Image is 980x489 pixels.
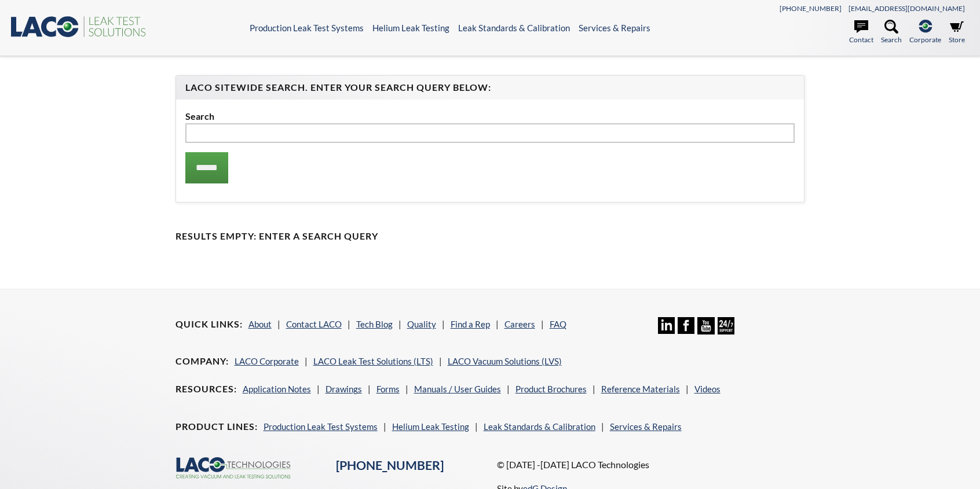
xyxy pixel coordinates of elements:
h4: LACO Sitewide Search. Enter your Search Query Below: [185,82,795,94]
a: Services & Repairs [610,421,682,432]
a: Reference Materials [601,384,680,394]
a: Search [881,20,902,45]
a: LACO Vacuum Solutions (LVS) [448,356,562,366]
a: Tech Blog [356,319,393,329]
h4: Product Lines [175,421,258,433]
span: Corporate [909,34,941,45]
a: Production Leak Test Systems [264,421,378,432]
a: About [248,319,272,329]
a: Store [949,20,965,45]
a: LACO Leak Test Solutions (LTS) [313,356,433,366]
a: Careers [504,319,535,329]
a: Application Notes [243,384,311,394]
a: Services & Repairs [579,23,650,33]
a: [PHONE_NUMBER] [780,4,842,13]
a: LACO Corporate [235,356,299,366]
a: Leak Standards & Calibration [484,421,595,432]
a: Leak Standards & Calibration [458,23,570,33]
label: Search [185,109,795,124]
a: Contact [849,20,873,45]
a: Find a Rep [451,319,490,329]
a: Contact LACO [286,319,342,329]
h4: Resources [175,383,237,395]
a: Forms [376,384,400,394]
h4: Quick Links [175,318,243,330]
h4: Results Empty: Enter a Search Query [175,230,805,242]
a: [EMAIL_ADDRESS][DOMAIN_NAME] [849,4,965,13]
a: 24/7 Support [718,326,734,336]
a: Product Brochures [515,384,587,394]
a: FAQ [550,319,566,329]
a: Manuals / User Guides [414,384,501,394]
a: Helium Leak Testing [372,23,449,33]
a: Videos [694,384,721,394]
h4: Company [175,355,229,367]
img: 24/7 Support Icon [718,317,734,334]
a: Production Leak Test Systems [250,23,364,33]
a: Helium Leak Testing [392,421,469,432]
a: [PHONE_NUMBER] [336,458,444,473]
a: Drawings [326,384,362,394]
p: © [DATE] -[DATE] LACO Technologies [497,457,805,472]
a: Quality [407,319,436,329]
